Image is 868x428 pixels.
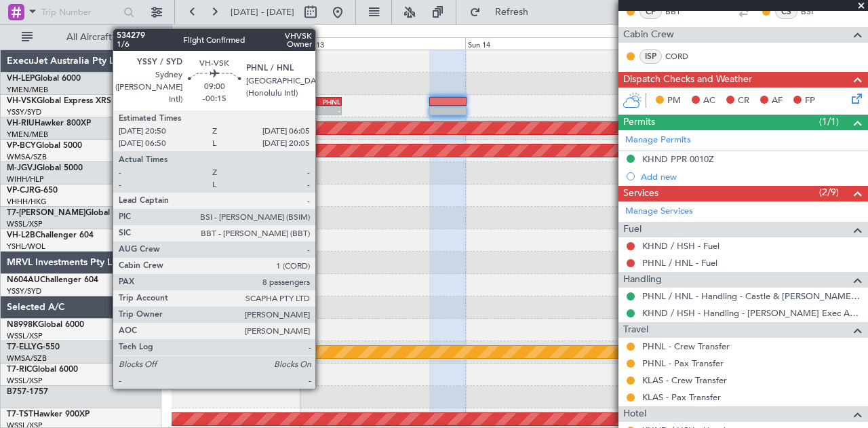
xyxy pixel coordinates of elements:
a: KLAS - Crew Transfer [642,374,727,386]
a: YMEN/MEB [7,85,48,95]
button: All Aircraft [15,26,147,48]
span: VP-CJR [7,187,35,195]
div: Sat 13 [300,37,466,50]
a: YMEN/MEB [7,130,48,140]
span: AC [703,94,715,108]
span: Cabin Crew [623,27,674,43]
a: YSSY/SYD [7,107,41,117]
div: - [279,106,310,115]
a: CORD [665,50,696,62]
a: YSSY/SYD [7,286,41,296]
a: KLAS - Pax Transfer [642,391,721,403]
span: AF [772,94,783,108]
a: WMSA/SZB [7,353,47,364]
div: PHNL [310,98,340,106]
span: Travel [623,322,648,338]
a: PHNL / HNL - Handling - Castle & [PERSON_NAME] Avn PHNL / HNL [642,290,861,302]
span: VH-LEP [7,75,35,83]
span: T7-[PERSON_NAME] [7,209,85,217]
a: T7-RICGlobal 6000 [7,366,78,374]
span: Handling [623,272,662,288]
span: CR [738,94,749,108]
span: T7-ELLY [7,343,37,351]
a: B757-1757 [7,388,48,396]
div: KHND PPR 0010Z [642,153,714,165]
input: Trip Number [41,2,119,22]
a: VH-L2BChallenger 604 [7,231,94,239]
span: VH-L2B [7,231,35,239]
span: T7-RIC [7,366,32,374]
span: PM [667,94,681,108]
span: [DATE] - [DATE] [231,6,294,18]
a: VP-CJRG-650 [7,187,58,195]
a: VH-LEPGlobal 6000 [7,75,81,83]
span: B757-1 [7,388,34,396]
a: BBT [665,5,696,18]
div: Fri 12 [135,37,300,50]
a: BSI [801,5,831,18]
a: T7-ELLYG-550 [7,343,60,351]
a: WSSL/XSP [7,219,43,229]
a: M-JGVJGlobal 5000 [7,164,83,172]
div: Add new [641,171,861,182]
a: YSHL/WOL [7,241,45,252]
a: Manage Permits [625,134,691,147]
span: Hotel [623,406,646,422]
span: VH-RIU [7,119,35,128]
span: N604AU [7,276,40,284]
a: WSSL/XSP [7,376,43,386]
a: VH-VSKGlobal Express XRS [7,97,111,105]
span: Permits [623,115,655,130]
a: N604AUChallenger 604 [7,276,98,284]
a: PHNL - Pax Transfer [642,357,724,369]
span: FP [805,94,815,108]
div: YSSY [279,98,310,106]
span: Services [623,186,658,201]
a: KHND / HSH - Fuel [642,240,719,252]
a: T7-[PERSON_NAME]Global 7500 [7,209,132,217]
span: T7-TST [7,410,33,419]
a: VP-BCYGlobal 5000 [7,142,82,150]
a: Manage Services [625,205,693,218]
span: (1/1) [819,115,839,129]
div: CP [639,4,662,19]
a: VHHH/HKG [7,197,47,207]
span: VP-BCY [7,142,36,150]
div: - [310,106,340,115]
a: WMSA/SZB [7,152,47,162]
a: T7-TSTHawker 900XP [7,410,90,419]
a: VH-RIUHawker 800XP [7,119,91,128]
a: PHNL - Crew Transfer [642,341,730,352]
span: N8998K [7,321,38,329]
span: Refresh [484,7,540,17]
div: CS [775,4,797,19]
div: [DATE] [174,27,197,39]
span: VH-VSK [7,97,37,105]
button: Refresh [463,1,545,23]
a: WIHH/HLP [7,174,44,184]
span: Dispatch Checks and Weather [623,72,752,87]
span: All Aircraft [35,33,143,42]
span: M-JGVJ [7,164,37,172]
a: PHNL / HNL - Fuel [642,257,717,269]
div: Sun 14 [465,37,631,50]
span: Fuel [623,222,642,237]
a: KHND / HSH - Handling - [PERSON_NAME] Exec Arpt KHND / HSH [642,307,861,319]
a: WSSL/XSP [7,331,43,341]
div: ISP [639,49,662,64]
span: (2/9) [819,185,839,199]
a: N8998KGlobal 6000 [7,321,84,329]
